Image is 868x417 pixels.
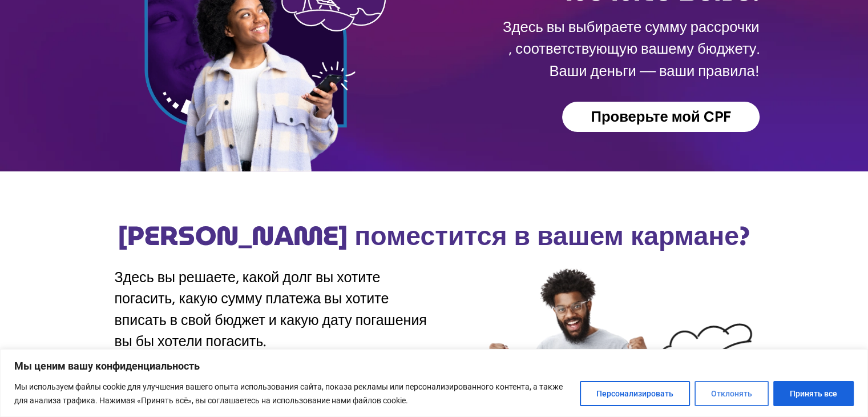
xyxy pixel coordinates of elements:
font: Отклонять [711,389,752,398]
font: Проверьте мой CPF [591,108,730,125]
font: Здесь вы выбираете сумму рассрочки [503,18,760,35]
font: [PERSON_NAME] поместится в вашем кармане? [118,215,750,257]
button: Персонализировать [580,381,690,406]
a: Проверьте мой CPF [562,102,759,133]
font: Мы используем файлы cookie для улучшения вашего опыта использования сайта, показа рекламы или пер... [14,382,563,405]
font: Принять все [790,389,837,398]
font: Ваши деньги — ваши правила! [549,62,759,79]
font: Персонализировать [596,389,673,398]
font: Мы ценим вашу конфиденциальность [14,360,200,372]
font: , соответствующую вашему бюджету. [508,40,759,57]
button: Принять все [773,381,854,406]
font: Здесь вы решаете, какой долг вы хотите погасить, какую сумму платежа вы хотите вписать в свой бюд... [115,268,427,350]
button: Отклонять [695,381,769,406]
